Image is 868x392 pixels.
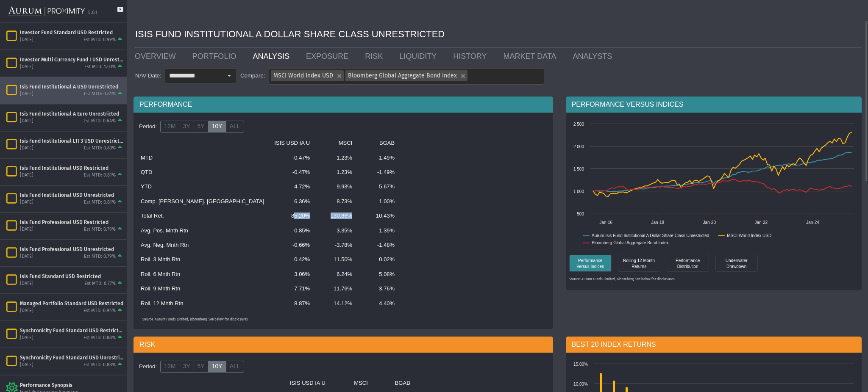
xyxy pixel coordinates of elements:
[567,48,623,65] a: ANALYSTS
[315,238,357,252] td: -3.78%
[269,238,315,252] td: -0.66%
[20,110,124,117] div: Isis Fund Institutional A Euro Unrestricted
[194,361,209,373] label: 5Y
[269,209,315,223] td: 85.20%
[357,238,400,252] td: -1.48%
[569,277,858,282] p: Source: Aurum Funds Limited, Bloomberg, See below for disclosures
[315,136,357,150] td: MSCI
[84,64,116,70] div: Est MTD: 1.03%
[667,255,709,272] div: Performance Distribution
[566,337,862,353] div: BEST 20 INDEX RETURNS
[269,267,315,282] td: 3.06%
[315,165,357,179] td: 1.23%
[222,69,236,83] div: Select
[194,121,209,133] label: 5Y
[357,194,400,209] td: 1.00%
[573,122,584,127] text: 2 500
[136,209,269,223] td: Total Ret.
[269,69,344,81] div: MSCI World Index USD
[226,121,244,133] label: ALL
[135,21,862,48] div: ISIS FUND INSTITUTIONAL A DOLLAR SHARE CLASS UNRESTRICTED
[269,282,315,296] td: 7.71%
[573,382,588,386] text: 10.00%
[393,48,447,65] a: LIQUIDITY
[83,362,116,368] div: Est MTD: 0.88%
[569,255,612,272] div: Performance Versus Indices
[357,296,400,311] td: 4.40%
[315,282,357,296] td: 11.76%
[179,361,194,373] label: 3Y
[592,240,669,245] text: Bloomberg Global Aggregate Bond Index
[20,56,124,63] div: Investor Multi Currency Fund I USD Unrestricted
[20,300,124,307] div: Managed Portfolio Standard USD Restricted
[20,226,33,233] div: [DATE]
[20,91,33,97] div: [DATE]
[573,167,584,171] text: 1 500
[269,136,315,150] td: ISIS USD IA U
[136,119,160,134] div: Period:
[83,308,116,314] div: Est MTD: 0.94%
[300,48,359,65] a: EXPOSURE
[20,118,33,124] div: [DATE]
[136,224,269,238] td: Avg. Pos. Mnth Rtn
[20,64,33,70] div: [DATE]
[620,257,658,269] div: Rolling 12 Month Returns
[134,72,165,80] div: NAV Date:
[8,2,85,21] img: Aurum-Proximity%20white.svg
[20,29,124,36] div: Investor Fund Standard USD Restricted
[84,226,116,233] div: Est MTD: 0.79%
[20,219,124,226] div: Isis Fund Professional USD Restricted
[20,145,33,152] div: [DATE]
[136,296,269,311] td: Roll. 12 Mnth Rtn
[20,246,124,253] div: Isis Fund Professional USD Unrestricted
[20,382,124,389] div: Performance Synopsis
[83,335,116,341] div: Est MTD: 0.88%
[20,37,33,43] div: [DATE]
[573,144,584,149] text: 2 000
[20,327,124,334] div: Synchronicity Fund Standard USD Restricted
[315,194,357,209] td: 8.73%
[618,255,660,272] div: Rolling 12 Month Returns
[20,362,33,368] div: [DATE]
[315,296,357,311] td: 14.12%
[315,179,357,194] td: 9.93%
[208,361,226,373] label: 10Y
[806,220,819,225] text: Jan-24
[315,209,357,223] td: 130.86%
[754,220,768,225] text: Jan-22
[20,172,33,179] div: [DATE]
[136,165,269,179] td: QTD
[651,220,664,225] text: Jan-18
[20,254,33,260] div: [DATE]
[331,376,373,390] td: MSCI
[447,48,497,65] a: HISTORY
[136,238,269,252] td: Avg. Neg. Mnth Rtn
[357,224,400,238] td: 1.39%
[269,252,315,267] td: 0.42%
[285,376,331,390] td: ISIS USD IA U
[136,194,269,209] td: Comp. [PERSON_NAME]. [GEOGRAPHIC_DATA]
[497,48,567,65] a: MARKET DATA
[136,359,160,374] div: Period:
[573,189,584,194] text: 1 000
[269,224,315,238] td: 0.85%
[373,376,415,390] td: BGAB
[84,145,116,152] div: Est MTD: 0.83%
[315,151,357,165] td: 1.23%
[20,335,33,341] div: [DATE]
[566,97,862,113] div: PERFORMANCE VERSUS INDICES
[718,257,756,269] div: Underwater Drawdown
[269,151,315,165] td: -0.47%
[134,97,553,113] div: PERFORMANCE
[84,199,116,206] div: Est MTD: 0.81%
[20,273,124,280] div: Isis Fund Standard USD Restricted
[573,362,588,367] text: 15.00%
[246,48,300,65] a: ANALYSIS
[136,267,269,282] td: Roll. 6 Mnth Rtn
[20,354,124,361] div: Synchronicity Fund Standard USD Unrestricted
[715,255,758,272] div: Underwater Drawdown
[237,72,269,80] div: Compare:
[269,179,315,194] td: 4.72%
[315,224,357,238] td: 3.35%
[592,233,709,238] text: Aurum Isis Fund Institutional A Dollar Share Class Unrestricted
